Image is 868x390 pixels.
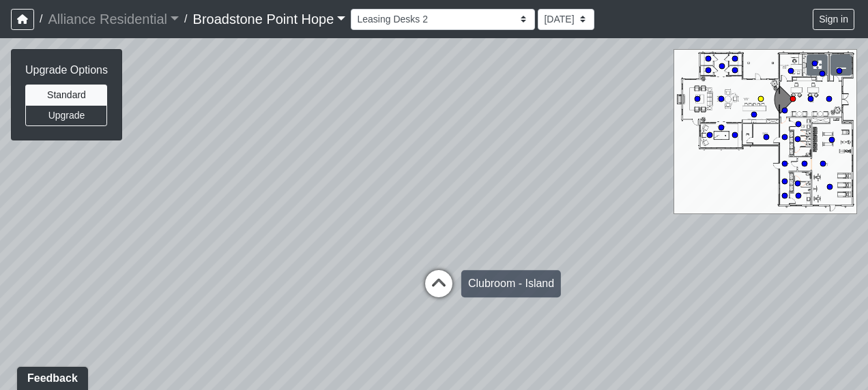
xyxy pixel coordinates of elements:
[179,5,192,33] span: /
[25,105,107,126] button: Upgrade
[34,5,48,33] span: /
[461,270,561,297] div: Clubroom - Island
[193,5,346,33] a: Broadstone Point Hope
[25,63,108,76] h6: Upgrade Options
[10,363,91,390] iframe: Ybug feedback widget
[25,85,107,106] button: Standard
[48,5,179,33] a: Alliance Residential
[813,9,854,30] button: Sign in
